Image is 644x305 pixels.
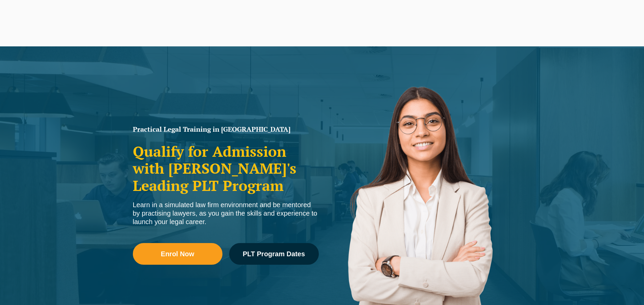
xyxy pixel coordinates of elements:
[243,250,305,257] span: PLT Program Dates
[133,201,319,226] div: Learn in a simulated law firm environment and be mentored by practising lawyers, as you gain the ...
[229,243,319,265] a: PLT Program Dates
[161,250,194,257] span: Enrol Now
[133,243,222,265] a: Enrol Now
[133,143,319,194] h2: Qualify for Admission with [PERSON_NAME]'s Leading PLT Program
[133,126,319,133] h1: Practical Legal Training in [GEOGRAPHIC_DATA]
